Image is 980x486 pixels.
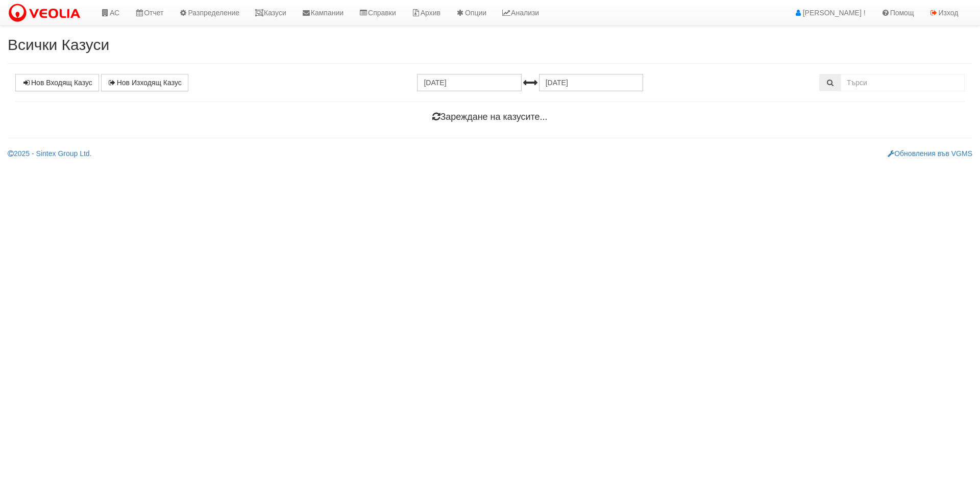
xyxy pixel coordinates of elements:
[8,36,972,53] h2: Всички Казуси
[101,74,188,91] a: Нов Изходящ Казус
[8,149,92,158] a: 2025 - Sintex Group Ltd.
[841,74,965,91] input: Търсене по Идентификатор, Бл/Вх/Ап, Тип, Описание, Моб. Номер, Имейл, Файл, Коментар,
[15,112,965,122] h4: Зареждане на казусите...
[8,3,85,24] img: VeoliaLogo.png
[888,149,972,158] a: Обновления във VGMS
[15,74,99,91] a: Нов Входящ Казус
